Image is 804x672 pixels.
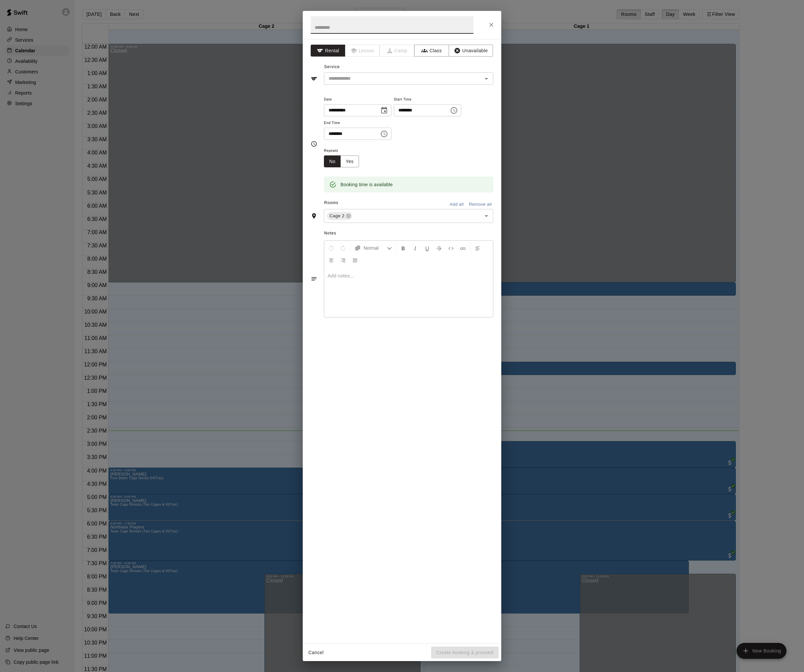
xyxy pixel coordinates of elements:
[422,242,433,254] button: Format Underline
[467,199,493,210] button: Remove all
[337,254,349,266] button: Right Align
[324,155,359,168] div: outlined button group
[378,104,391,117] button: Choose date, selected date is Oct 9, 2025
[414,45,449,57] button: Class
[326,242,337,254] button: Undo
[311,75,317,82] svg: Service
[324,64,340,69] span: Service
[482,74,491,83] button: Open
[449,45,493,57] button: Unavailable
[326,254,337,266] button: Center Align
[324,119,391,128] span: End Time
[398,242,409,254] button: Format Bold
[378,127,391,141] button: Choose time, selected time is 10:15 AM
[311,275,317,282] svg: Notes
[345,45,380,57] span: Lessons must be created in the Services page first
[337,242,349,254] button: Redo
[364,245,387,251] span: Normal
[324,155,341,168] button: No
[482,211,491,221] button: Open
[352,242,395,254] button: Formatting Options
[311,141,317,147] svg: Timing
[311,213,317,219] svg: Rooms
[340,179,393,190] div: Booking time is available
[433,242,445,254] button: Format Strikethrough
[446,199,467,210] button: Add all
[410,242,421,254] button: Format Italics
[305,647,327,659] button: Cancel
[311,45,345,57] button: Rental
[340,155,359,168] button: Yes
[380,45,415,57] span: Camps can only be created in the Services page
[324,95,391,104] span: Date
[457,242,469,254] button: Insert Link
[472,242,483,254] button: Left Align
[445,242,457,254] button: Insert Code
[327,213,347,219] span: Cage 2
[327,212,352,220] div: Cage 2
[324,200,338,205] span: Rooms
[447,104,461,117] button: Choose time, selected time is 9:45 AM
[485,19,497,31] button: Close
[324,147,364,155] span: Repeats
[349,254,361,266] button: Justify Align
[394,95,461,104] span: Start Time
[324,228,493,239] span: Notes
